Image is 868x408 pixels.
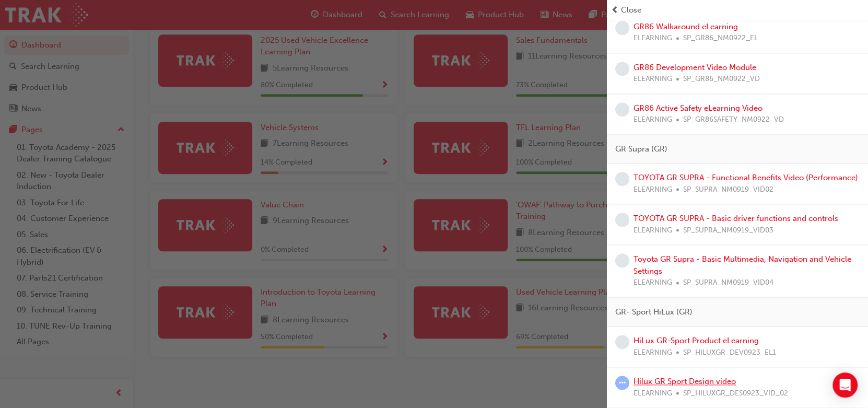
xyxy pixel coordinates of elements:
span: SP_GR86SAFETY_NM0922_VD [683,114,784,126]
span: ELEARNING [634,225,672,237]
span: learningRecordVerb_NONE-icon [615,21,629,35]
span: learningRecordVerb_NONE-icon [615,213,629,227]
a: GR86 Active Safety eLearning Video [634,103,763,113]
span: ELEARNING [634,114,672,126]
span: learningRecordVerb_NONE-icon [615,335,629,349]
span: ELEARNING [634,73,672,85]
a: GR86 Development Video Module [634,63,756,72]
span: SP_SUPRA_NM0919_VID02 [683,184,773,196]
span: prev-icon [611,4,619,16]
span: Close [621,4,641,16]
a: HiLux GR-Sport Product eLearning [634,336,759,345]
span: ELEARNING [634,184,672,196]
div: Open Intercom Messenger [832,372,858,398]
a: Hilux GR Sport Design video [634,377,736,386]
span: learningRecordVerb_NONE-icon [615,172,629,186]
a: TOYOTA GR SUPRA - Functional Benefits Video (Performance) [634,173,858,182]
a: GR86 Walkaround eLearning [634,22,738,31]
span: ELEARNING [634,277,672,289]
span: SP_GR86_NM0922_VD [683,73,760,85]
span: SP_GR86_NM0922_EL [683,32,758,44]
span: learningRecordVerb_NONE-icon [615,102,629,116]
button: prev-iconClose [611,4,864,16]
span: GR- Sport HiLux (GR) [615,306,693,318]
span: SP_HILUXGR_DEV0923_EL1 [683,347,776,359]
span: SP_SUPRA_NM0919_VID04 [683,277,773,289]
span: learningRecordVerb_ATTEMPT-icon [615,376,629,390]
span: learningRecordVerb_NONE-icon [615,253,629,267]
span: ELEARNING [634,388,672,400]
span: learningRecordVerb_NONE-icon [615,62,629,76]
span: SP_HILUXGR_DES0923_VID_02 [683,388,788,400]
span: SP_SUPRA_NM0919_VID03 [683,225,773,237]
span: ELEARNING [634,347,672,359]
span: GR Supra (GR) [615,143,667,155]
span: ELEARNING [634,32,672,44]
a: Toyota GR Supra - Basic Multimedia, Navigation and Vehicle Settings [634,254,851,276]
a: TOYOTA GR SUPRA - Basic driver functions and controls [634,214,838,223]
